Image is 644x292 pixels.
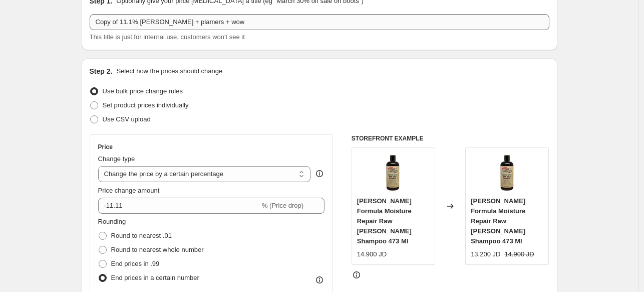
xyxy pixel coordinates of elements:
input: -15 [98,198,260,214]
span: End prices in a certain number [111,274,199,281]
h6: STOREFRONT EXAMPLE [352,134,549,142]
h2: Step 2. [90,66,113,76]
span: [PERSON_NAME] Formula Moisture Repair Raw [PERSON_NAME] Shampoo 473 Ml [471,197,525,245]
span: [PERSON_NAME] Formula Moisture Repair Raw [PERSON_NAME] Shampoo 473 Ml [357,197,412,245]
span: This title is just for internal use, customers won't see it [90,33,245,41]
span: Round to nearest whole number [111,246,204,253]
span: 14.900 JD [504,250,534,258]
h3: Price [98,143,113,151]
span: Set product prices individually [103,101,189,109]
span: Change type [98,155,135,163]
span: Use CSV upload [103,115,151,123]
img: PALMER_SMOSITURERAPAIRRAWSHEASHAMPOO473ML_80x.jpg [487,153,527,193]
span: 14.900 JD [357,250,387,258]
span: Round to nearest .01 [111,232,172,239]
span: Rounding [98,218,126,225]
span: 13.200 JD [471,250,500,258]
span: % (Price drop) [262,202,303,209]
img: PALMER_SMOSITURERAPAIRRAWSHEASHAMPOO473ML_80x.jpg [373,153,413,193]
div: help [314,169,325,179]
span: Price change amount [98,187,160,194]
span: End prices in .99 [111,260,160,267]
input: 30% off holiday sale [90,14,549,30]
p: Select how the prices should change [116,66,222,76]
span: Use bulk price change rules [103,87,183,95]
